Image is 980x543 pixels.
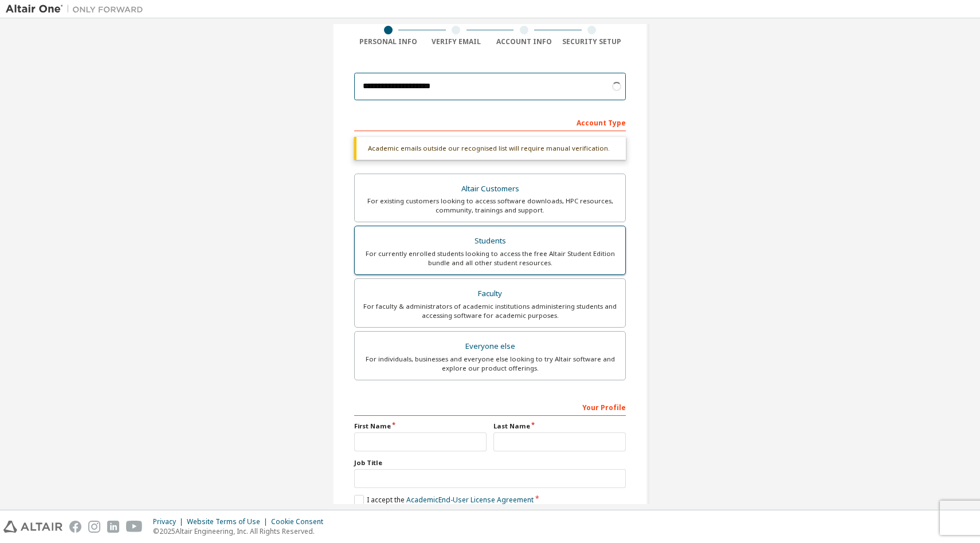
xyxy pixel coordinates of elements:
[153,517,187,526] div: Privacy
[354,137,626,160] div: Academic emails outside our recognised list will require manual verification.
[6,3,149,15] img: Altair One
[88,521,100,533] img: instagram.svg
[354,495,534,505] label: I accept the
[3,521,62,533] img: altair_logo.svg
[558,37,626,46] div: Security Setup
[362,181,618,197] div: Altair Customers
[493,422,626,431] label: Last Name
[354,422,487,431] label: First Name
[362,302,618,320] div: For faculty & administrators of academic institutions administering students and accessing softwa...
[126,521,143,533] img: youtube.svg
[354,113,626,131] div: Account Type
[354,398,626,416] div: Your Profile
[153,526,330,536] p: © 2025 Altair Engineering, Inc. All Rights Reserved.
[362,249,618,267] div: For currently enrolled students looking to access the free Altair Student Edition bundle and all ...
[422,37,491,46] div: Verify Email
[354,37,422,46] div: Personal Info
[362,233,618,249] div: Students
[490,37,558,46] div: Account Info
[187,517,271,526] div: Website Terms of Use
[362,196,618,215] div: For existing customers looking to access software downloads, HPC resources, community, trainings ...
[69,521,81,533] img: facebook.svg
[362,355,618,373] div: For individuals, businesses and everyone else looking to try Altair software and explore our prod...
[107,521,119,533] img: linkedin.svg
[362,339,618,355] div: Everyone else
[271,517,330,526] div: Cookie Consent
[406,495,534,505] a: Academic End-User License Agreement
[362,286,618,302] div: Faculty
[354,458,626,467] label: Job Title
